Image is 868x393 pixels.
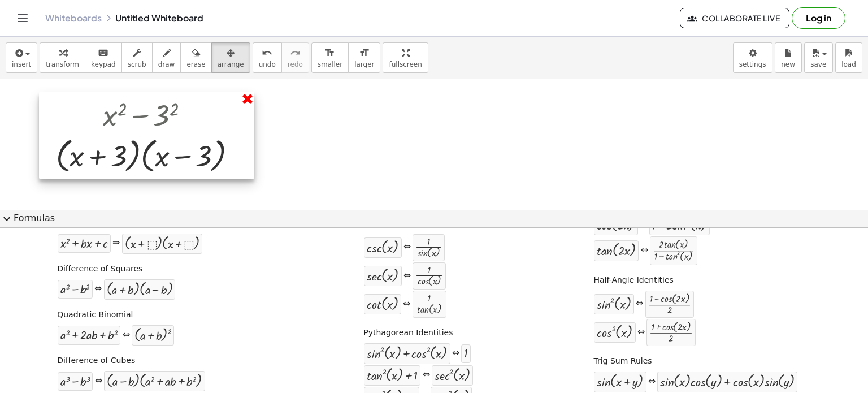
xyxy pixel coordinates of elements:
[835,42,862,73] button: load
[739,61,766,68] span: settings
[180,42,211,73] button: erase
[403,298,410,311] div: ⇔
[253,42,282,73] button: undoundo
[637,326,645,339] div: ⇔
[218,61,244,68] span: arrange
[6,42,37,73] button: insert
[121,42,153,73] button: scrub
[689,13,780,23] span: Collaborate Live
[57,355,135,366] label: Difference of Cubes
[423,369,430,382] div: ⇔
[324,46,335,60] i: format_size
[733,42,772,73] button: settings
[359,46,370,60] i: format_size
[211,42,250,73] button: arrange
[636,297,643,310] div: ⇔
[262,46,272,60] i: undo
[311,42,349,73] button: format_sizesmaller
[158,61,175,68] span: draw
[318,61,342,68] span: smaller
[57,309,133,321] label: Quadratic Binomial
[95,375,102,388] div: ⇔
[186,61,205,68] span: erase
[403,241,411,254] div: ⇔
[288,61,303,68] span: redo
[290,46,301,60] i: redo
[123,329,130,342] div: ⇔
[259,61,276,68] span: undo
[281,42,309,73] button: redoredo
[680,8,789,28] button: Collaborate Live
[94,283,102,296] div: ⇔
[354,61,374,68] span: larger
[348,42,380,73] button: format_sizelarger
[85,42,122,73] button: keyboardkeypad
[403,270,411,283] div: ⇔
[775,42,802,73] button: new
[389,61,422,68] span: fullscreen
[57,264,142,275] label: Difference of Squares
[452,347,459,360] div: ⇔
[593,275,673,286] label: Half-Angle Identities
[91,61,116,68] span: keypad
[781,61,795,68] span: new
[12,61,31,68] span: insert
[40,42,85,73] button: transform
[98,46,108,60] i: keyboard
[46,61,79,68] span: transform
[792,7,845,29] button: Log in
[45,12,102,24] a: Whiteboards
[383,42,428,73] button: fullscreen
[14,9,32,27] button: Toggle navigation
[128,61,146,68] span: scrub
[363,327,453,339] label: Pythagorean Identities
[152,42,181,73] button: draw
[112,237,120,250] div: ⇒
[640,219,647,232] div: ⇔
[841,61,856,68] span: load
[810,61,826,68] span: save
[804,42,833,73] button: save
[641,244,648,257] div: ⇔
[648,375,656,388] div: ⇔
[593,356,652,367] label: Trig Sum Rules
